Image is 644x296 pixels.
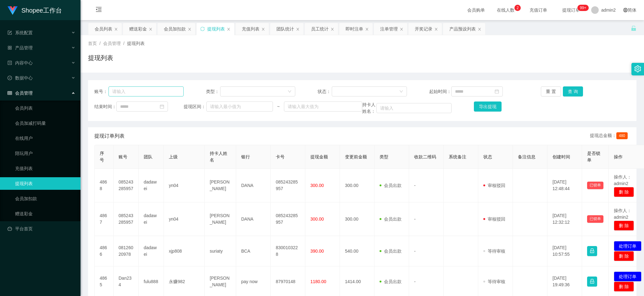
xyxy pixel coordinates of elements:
[514,5,521,11] sup: 2
[340,202,375,236] td: 300.00
[616,132,628,139] span: 480
[526,8,550,12] span: 充值订单
[380,279,402,284] span: 会员出款
[483,217,505,222] span: 审核驳回
[345,154,367,159] span: 变更前金额
[94,132,125,140] span: 提现订单列表
[587,277,597,287] button: 图标: lock
[15,102,75,114] a: 会员列表
[108,86,184,96] input: 请输入
[623,8,628,12] i: 图标: global
[614,282,634,292] button: 删 除
[95,169,114,202] td: 4868
[346,23,363,35] div: 即时注单
[296,27,300,31] i: 图标: close
[478,27,481,31] i: 图标: close
[614,221,634,231] button: 删 除
[400,27,403,31] i: 图标: close
[15,177,75,190] a: 提现列表
[206,88,220,95] span: 类型：
[271,236,305,266] td: 8300103228
[8,60,33,65] span: 内容中心
[236,236,271,266] td: BCA
[273,103,284,110] span: ~
[414,279,416,284] span: -
[518,154,536,159] span: 备注信息
[15,117,75,129] a: 会员加减打码量
[8,8,62,13] a: Shopee工作台
[100,151,104,162] span: 序号
[114,169,139,202] td: 085243285957
[144,154,153,159] span: 团队
[563,86,583,96] button: 查 询
[547,202,582,236] td: [DATE] 12:32:12
[169,154,178,159] span: 上级
[8,75,33,80] span: 数据中心
[95,236,114,266] td: 4866
[414,249,416,254] span: -
[380,183,402,188] span: 会员出款
[380,249,402,254] span: 会员出款
[8,30,12,35] i: 图标: form
[127,41,145,46] span: 提现列表
[587,151,600,162] span: 是否锁单
[559,8,583,12] span: 提现订单
[15,192,75,205] a: 会员加扣款
[414,183,416,188] span: -
[227,27,230,31] i: 图标: close
[15,207,75,220] a: 赠送彩金
[587,182,603,189] button: 已锁单
[614,154,623,159] span: 操作
[149,27,153,31] i: 图标: close
[94,103,116,110] span: 结束时间：
[590,132,630,140] div: 提现总金额：
[310,154,328,159] span: 提现金额
[311,23,329,35] div: 员工统计
[284,101,362,112] input: 请输入最大值为
[236,169,271,202] td: DANA
[21,0,62,20] h1: Shopee工作台
[547,236,582,266] td: [DATE] 10:57:55
[310,279,326,284] span: 1180.00
[614,208,631,220] span: 操作人：admin2
[139,202,164,236] td: dadawei
[414,154,436,159] span: 收款二维码
[8,30,33,35] span: 系统配置
[547,169,582,202] td: [DATE] 12:48:44
[399,90,403,94] i: 图标: down
[631,25,636,31] i: 图标: unlock
[114,202,139,236] td: 085243285957
[15,132,75,145] a: 在线用户
[414,217,416,222] span: -
[164,169,205,202] td: yn04
[207,23,225,35] div: 提现列表
[340,236,375,266] td: 540.00
[614,187,634,197] button: 删 除
[88,53,113,63] h1: 提现列表
[310,183,324,188] span: 300.00
[184,103,206,110] span: 提现区间：
[495,89,499,94] i: 图标: calendar
[362,101,376,115] span: 持卡人姓名：
[483,279,505,284] span: 等待审核
[449,154,466,159] span: 系统备注
[434,27,438,31] i: 图标: close
[614,241,641,251] button: 处理订单
[205,202,236,236] td: [PERSON_NAME]
[318,88,332,95] span: 状态：
[8,90,33,96] span: 会员管理
[123,41,125,46] span: /
[8,222,75,235] a: 图标: dashboard平台首页
[271,202,305,236] td: 085243285957
[99,41,101,46] span: /
[164,202,205,236] td: yn04
[188,27,192,31] i: 图标: close
[241,154,250,159] span: 银行
[8,76,12,80] i: 图标: check-circle-o
[8,6,18,15] img: logo.9652507e.png
[380,23,398,35] div: 注单管理
[517,5,519,11] p: 2
[139,169,164,202] td: dadawei
[380,154,388,159] span: 类型
[310,217,324,222] span: 300.00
